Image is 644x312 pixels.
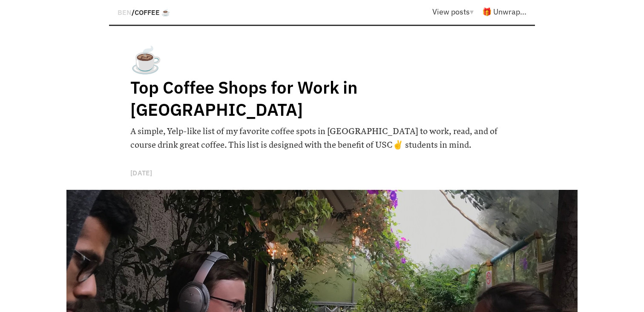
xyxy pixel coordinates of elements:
[470,7,474,17] span: ▾
[118,8,132,17] a: BEN
[130,76,450,120] h1: Top Coffee Shops for Work in [GEOGRAPHIC_DATA]
[482,7,526,17] a: 🎁 Unwrap...
[135,8,170,17] a: Coffee ☕️
[432,7,482,17] a: View posts
[130,165,514,181] p: [DATE]
[118,4,170,20] div: /
[130,125,514,152] h6: A simple, Yelp-like list of my favorite coffee spots in [GEOGRAPHIC_DATA] to work, read, and of c...
[130,43,514,76] h1: ☕️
